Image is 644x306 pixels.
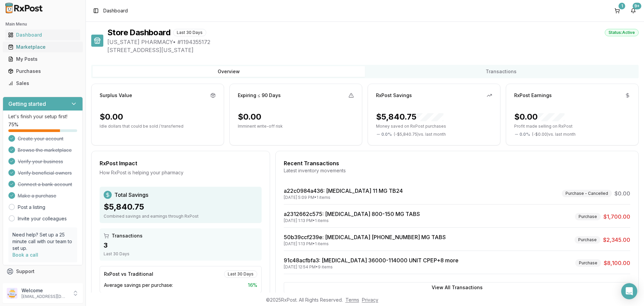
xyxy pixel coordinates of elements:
[21,287,68,294] p: Welcome
[514,92,552,99] div: RxPost Earnings
[18,204,45,211] a: Post a listing
[103,7,128,14] span: Dashboard
[575,259,601,267] div: Purchase
[21,294,68,299] p: [EMAIL_ADDRESS][DOMAIN_NAME]
[8,113,77,120] p: Let's finish your setup first!
[8,100,46,108] h3: Getting started
[532,132,576,137] span: ( - $0.00 ) vs. last month
[18,158,63,165] span: Verify your business
[3,54,83,64] button: My Posts
[365,66,637,77] button: Transactions
[284,241,446,247] div: [DATE] 1:13 PM • 1 items
[12,231,73,252] p: Need help? Set up a 25 minute call with our team to set up.
[100,169,262,176] div: How RxPost is helping your pharmacy
[103,7,128,14] nav: breadcrumb
[8,56,77,62] div: My Posts
[284,257,459,264] a: 91c48acfbfa3: [MEDICAL_DATA] 36000-114000 UNIT CPEP+8 more
[394,132,446,137] span: ( - $5,840.75 ) vs. last month
[100,92,132,99] div: Surplus Value
[3,265,83,277] button: Support
[100,112,123,122] div: $0.00
[5,41,80,53] a: Marketplace
[173,29,206,36] div: Last 30 Days
[284,159,630,167] div: Recent Transactions
[603,213,630,221] span: $1,700.00
[619,3,625,9] div: 1
[284,167,630,174] div: Latest inventory movements
[8,44,77,50] div: Marketplace
[284,264,459,270] div: [DATE] 12:54 PM • 9 items
[562,190,612,197] div: Purchase - Cancelled
[18,215,67,222] a: Invite your colleagues
[284,187,403,194] a: a22c0984a436: [MEDICAL_DATA] 11 MG TB24
[104,251,258,257] div: Last 30 Days
[575,213,601,220] div: Purchase
[8,68,77,75] div: Purchases
[104,214,258,219] div: Combined savings and earnings through RxPost
[248,282,257,289] span: 16 %
[3,277,83,290] button: Feedback
[8,80,77,87] div: Sales
[238,112,261,122] div: $0.00
[376,92,412,99] div: RxPost Savings
[5,29,80,41] a: Dashboard
[107,38,639,46] span: [US_STATE] PHARMACY • # 1194355172
[514,124,630,129] p: Profit made selling on RxPost
[3,30,83,40] button: Dashboard
[5,21,80,27] h2: Main Menu
[104,271,153,277] div: RxPost vs Traditional
[604,259,630,267] span: $8,100.00
[107,46,639,54] span: [STREET_ADDRESS][US_STATE]
[12,252,38,258] a: Book a call
[3,42,83,52] button: Marketplace
[18,147,72,154] span: Browse the marketplace
[5,77,80,89] a: Sales
[633,3,641,9] div: 9+
[104,202,258,212] div: $5,840.75
[628,5,639,16] button: 9+
[376,112,443,122] div: $5,840.75
[376,124,492,129] p: Money saved on RxPost purchases
[362,297,378,303] a: Privacy
[18,192,56,199] span: Make a purchase
[18,181,72,188] span: Connect a bank account
[284,195,403,200] div: [DATE] 5:09 PM • 1 items
[238,92,281,99] div: Expiring ≤ 90 Days
[621,283,637,299] div: Open Intercom Messenger
[5,53,80,65] a: My Posts
[104,241,258,250] div: 3
[3,78,83,89] button: Sales
[514,112,565,122] div: $0.00
[381,132,392,137] span: 0.0 %
[100,159,262,167] div: RxPost Impact
[603,236,630,244] span: $2,345.00
[520,132,530,137] span: 0.0 %
[8,121,18,128] span: 75 %
[575,236,600,244] div: Purchase
[605,29,639,36] div: Status: Active
[614,189,630,198] span: $0.00
[284,234,446,241] a: 50b39ccf239e: [MEDICAL_DATA] [PHONE_NUMBER] MG TABS
[345,297,359,303] a: Terms
[5,65,80,77] a: Purchases
[284,282,630,293] button: View All Transactions
[284,218,420,223] div: [DATE] 1:13 PM • 1 items
[107,27,170,38] h1: Store Dashboard
[224,270,257,278] div: Last 30 Days
[3,3,46,13] img: RxPost Logo
[18,135,63,142] span: Create your account
[16,280,39,287] span: Feedback
[612,5,623,16] button: 1
[104,282,173,289] span: Average savings per purchase:
[7,288,17,299] img: User avatar
[18,170,72,176] span: Verify beneficial owners
[284,211,420,217] a: a2312662c575: [MEDICAL_DATA] 800-150 MG TABS
[112,232,143,239] span: Transactions
[93,66,365,77] button: Overview
[3,66,83,77] button: Purchases
[114,191,148,199] span: Total Savings
[238,124,354,129] p: Imminent write-off risk
[100,124,216,129] p: Idle dollars that could be sold / transferred
[8,32,77,38] div: Dashboard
